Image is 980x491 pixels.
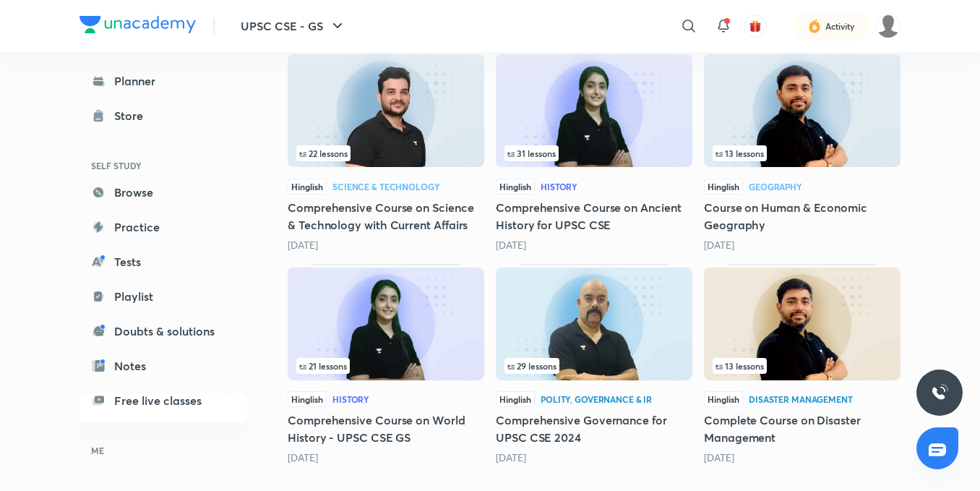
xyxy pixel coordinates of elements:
a: Doubts & solutions [79,317,247,346]
div: infosection [504,145,684,161]
span: 13 lessons [715,149,764,158]
div: infocontainer [713,145,892,161]
a: Free live classes [79,386,247,415]
div: History [541,182,577,191]
span: 22 lessons [299,149,348,158]
span: Hinglish [704,179,743,195]
a: Company Logo [79,16,196,37]
h6: ME [79,438,247,463]
div: 1 year ago [288,451,484,465]
img: activity [808,17,821,35]
div: left [296,145,476,161]
h5: Comprehensive Course on World History - UPSC CSE GS [288,411,484,446]
h5: Comprehensive Course on Ancient History for UPSC CSE [496,199,692,234]
div: left [713,358,892,374]
h5: Comprehensive Course on Science & Technology with Current Affairs [288,199,484,234]
button: avatar [744,14,767,38]
div: left [713,145,892,161]
div: left [504,358,684,374]
a: Playlist [79,282,247,311]
div: History [332,395,369,404]
div: infosection [713,358,892,374]
h5: Complete Course on Disaster Management [704,411,901,446]
div: Comprehensive Course on World History - UPSC CSE GS [288,264,484,465]
span: 29 lessons [507,362,556,370]
span: Hinglish [288,179,327,195]
a: Tests [79,247,247,276]
div: infocontainer [713,358,892,374]
img: Thumbnail [288,268,484,380]
div: infosection [296,358,476,374]
div: Geography [749,182,802,191]
span: Hinglish [288,391,327,407]
h5: Comprehensive Governance for UPSC CSE 2024 [496,411,692,446]
img: Thumbnail [704,54,901,167]
div: infocontainer [504,145,684,161]
span: 31 lessons [507,149,556,158]
div: infocontainer [296,145,476,161]
div: Comprehensive Course on Science & Technology with Current Affairs [288,51,484,252]
div: Store [114,107,152,124]
div: Comprehensive Course on Ancient History for UPSC CSE [496,51,692,252]
div: left [504,145,684,161]
span: Hinglish [496,179,535,195]
a: Practice [79,213,247,242]
div: infosection [504,358,684,374]
img: Thumbnail [288,54,484,167]
button: UPSC CSE - GS [232,12,355,40]
h5: Course on Human & Economic Geography [704,199,901,234]
div: infocontainer [296,358,476,374]
div: 2 years ago [704,451,901,465]
div: Comprehensive Governance for UPSC CSE 2024 [496,264,692,465]
a: Planner [79,67,247,95]
div: Science & Technology [332,182,440,191]
a: Browse [79,178,247,207]
span: 21 lessons [299,362,347,370]
div: Disaster Management [749,395,853,404]
div: Complete Course on Disaster Management [704,264,901,465]
div: Polity, Governance & IR [541,395,652,404]
div: 1 year ago [288,238,484,252]
div: Course on Human & Economic Geography [704,51,901,252]
a: Store [79,101,247,130]
span: Hinglish [704,391,743,407]
div: infosection [713,145,892,161]
div: infocontainer [504,358,684,374]
img: Thumbnail [704,268,901,380]
img: ttu [931,384,948,401]
h6: SELF STUDY [79,153,247,178]
img: Company Logo [79,16,196,33]
a: Notes [79,351,247,380]
img: Saurav Kumar [876,14,901,38]
img: avatar [749,20,762,33]
div: left [296,358,476,374]
span: Hinglish [496,391,535,407]
div: 1 year ago [496,238,692,252]
span: 13 lessons [715,362,764,370]
div: infosection [296,145,476,161]
img: Thumbnail [496,268,692,380]
div: 2 years ago [496,451,692,465]
div: 1 year ago [704,238,901,252]
img: Thumbnail [496,54,692,167]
